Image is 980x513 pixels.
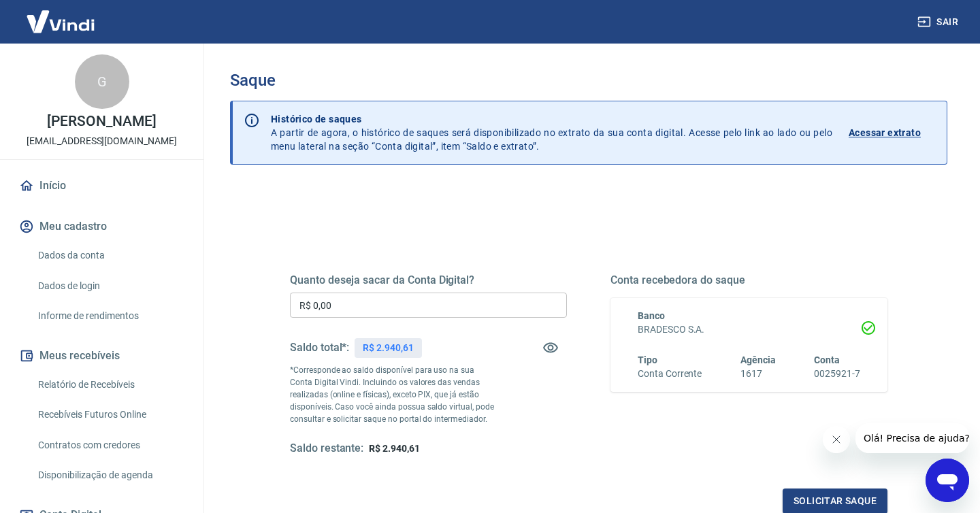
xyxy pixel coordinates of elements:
a: Relatório de Recebíveis [33,371,187,399]
h5: Saldo restante: [290,442,363,456]
span: Banco [638,310,665,321]
button: Sair [915,10,964,35]
h6: BRADESCO S.A. [638,322,860,337]
span: R$ 2.940,61 [369,443,419,454]
span: Conta [814,354,840,365]
p: R$ 2.940,61 [363,341,413,355]
a: Informe de rendimentos [33,302,187,330]
a: Acessar extrato [849,112,936,153]
h6: Conta Corrente [638,367,702,381]
h5: Quanto deseja sacar da Conta Digital? [290,274,567,287]
h3: Saque [230,71,947,90]
h6: 0025921-7 [814,367,860,381]
a: Dados de login [33,272,187,300]
a: Recebíveis Futuros Online [33,401,187,429]
h6: 1617 [740,367,776,381]
button: Meu cadastro [16,212,187,242]
p: [EMAIL_ADDRESS][DOMAIN_NAME] [27,134,177,148]
h5: Saldo total*: [290,341,349,354]
iframe: Fechar mensagem [823,426,850,453]
a: Dados da conta [33,242,187,269]
img: Vindi [16,1,105,42]
p: A partir de agora, o histórico de saques será disponibilizado no extrato da sua conta digital. Ac... [271,112,832,153]
button: Meus recebíveis [16,341,187,371]
a: Início [16,171,187,201]
span: Olá! Precisa de ajuda? [8,10,114,20]
p: [PERSON_NAME] [47,114,156,129]
a: Contratos com credores [33,431,187,459]
p: Histórico de saques [271,112,832,126]
span: Agência [740,354,776,365]
p: Acessar extrato [849,126,921,139]
p: *Corresponde ao saldo disponível para uso na sua Conta Digital Vindi. Incluindo os valores das ve... [290,364,497,425]
iframe: Mensagem da empresa [855,423,969,453]
iframe: Botão para abrir a janela de mensagens [926,459,969,502]
div: G [75,54,129,109]
span: Tipo [638,354,657,365]
h5: Conta recebedora do saque [610,274,887,287]
a: Disponibilização de agenda [33,461,187,489]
